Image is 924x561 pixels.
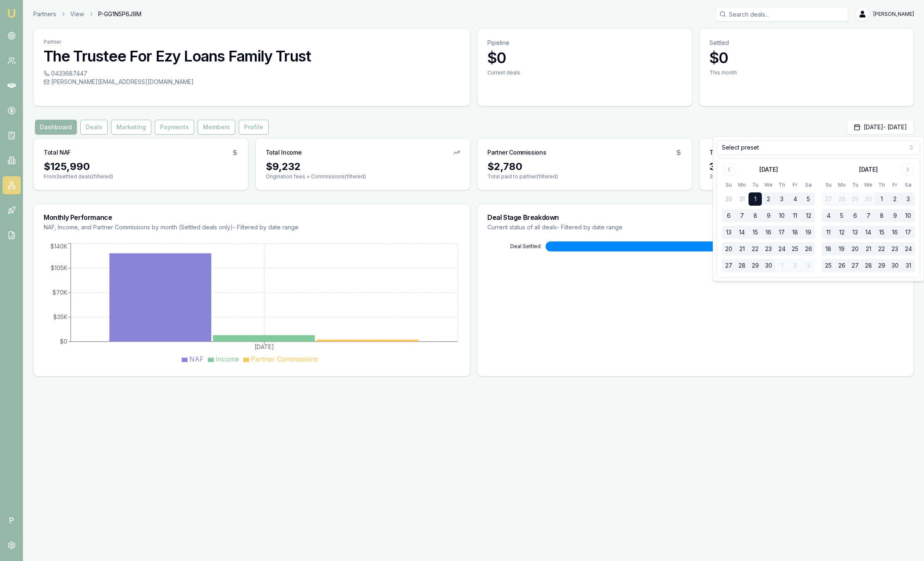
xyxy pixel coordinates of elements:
[862,209,875,222] button: 7
[7,8,17,18] img: emu-icon-u.png
[722,209,735,222] button: 6
[788,242,802,256] button: 25
[775,226,788,239] button: 17
[835,242,848,256] button: 19
[722,259,735,272] button: 27
[902,192,915,206] button: 3
[862,226,875,239] button: 14
[875,180,888,189] th: Thursday
[722,226,735,239] button: 13
[822,242,835,256] button: 18
[762,226,775,239] button: 16
[762,192,775,206] button: 2
[835,192,848,206] button: 28
[862,259,875,272] button: 28
[875,209,888,222] button: 8
[33,10,141,18] nav: breadcrumb
[487,160,682,173] div: $2,780
[888,180,902,189] th: Friday
[875,226,888,239] button: 15
[862,242,875,256] button: 21
[98,10,141,18] span: P-GG1N5P6J9M
[875,192,888,206] button: 1
[51,264,67,271] tspan: $105K
[888,226,902,239] button: 16
[735,209,749,222] button: 7
[487,39,682,47] p: Pipeline
[848,180,862,189] th: Tuesday
[822,226,835,239] button: 11
[44,160,238,173] div: $125,990
[802,209,815,222] button: 12
[862,192,875,206] button: 30
[709,173,904,180] p: 3 settled (filtered)
[822,259,835,272] button: 25
[722,192,735,206] button: 30
[487,214,904,221] h3: Deal Stage Breakdown
[189,355,204,363] span: NAF
[788,209,802,222] button: 11
[80,120,108,135] button: Deals
[44,69,460,78] div: 0433687447
[859,165,878,174] div: [DATE]
[2,511,21,529] span: P
[902,180,915,189] th: Saturday
[835,259,848,272] button: 26
[487,173,682,180] p: Total paid to partner (filtered)
[822,192,835,206] button: 27
[848,242,862,256] button: 20
[873,11,914,17] span: [PERSON_NAME]
[53,313,67,320] tspan: $35K
[875,259,888,272] button: 29
[44,223,460,231] p: NAF, Income, and Partner Commissions by month (Settled deals only) - Filtered by date range
[902,164,913,175] button: Go to next month
[902,259,915,272] button: 31
[155,120,194,135] button: Payments
[788,180,802,189] th: Friday
[749,192,762,206] button: 1
[888,242,902,256] button: 23
[111,120,151,135] button: Marketing
[52,289,67,296] tspan: $70K
[487,223,904,231] p: Current status of all deals - Filtered by date range
[70,10,84,18] a: View
[788,226,802,239] button: 18
[724,164,735,175] button: Go to previous month
[759,165,778,174] div: [DATE]
[835,226,848,239] button: 12
[735,192,749,206] button: 31
[802,259,815,272] button: 3
[888,209,902,222] button: 9
[709,49,904,66] h3: $0
[888,259,902,272] button: 30
[266,160,460,173] div: $9,232
[802,192,815,206] button: 5
[735,180,749,189] th: Monday
[33,10,56,18] a: Partners
[775,180,788,189] th: Thursday
[902,209,915,222] button: 10
[788,192,802,206] button: 4
[822,209,835,222] button: 4
[762,259,775,272] button: 30
[60,338,67,345] tspan: $0
[735,242,749,256] button: 21
[847,120,914,135] button: [DATE]- [DATE]
[735,226,749,239] button: 14
[709,39,904,47] p: Settled
[902,242,915,256] button: 24
[802,180,815,189] th: Saturday
[749,259,762,272] button: 29
[848,192,862,206] button: 29
[239,120,269,135] button: Profile
[848,209,862,222] button: 6
[44,148,71,157] h3: Total NAF
[735,259,749,272] button: 28
[487,49,682,66] h3: $0
[722,180,735,189] th: Sunday
[802,226,815,239] button: 19
[802,242,815,256] button: 26
[254,343,274,350] tspan: [DATE]
[709,160,904,173] div: 3
[487,148,546,157] h3: Partner Commissions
